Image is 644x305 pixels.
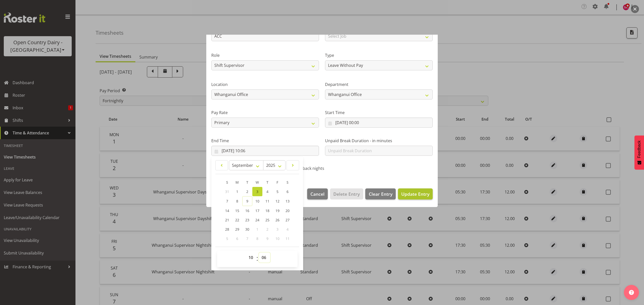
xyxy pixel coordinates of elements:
[225,189,229,194] span: 31
[369,191,392,197] span: Clear Entry
[266,180,268,185] span: T
[325,110,433,116] label: Start Time
[275,208,279,213] span: 19
[286,236,290,241] span: 11
[292,166,324,171] span: Call back nights
[226,199,228,204] span: 7
[222,215,232,225] a: 21
[276,227,278,232] span: 3
[629,290,634,295] img: help-xxl-2.png
[211,81,319,87] label: Location
[255,218,259,222] span: 24
[637,140,641,158] span: Feedback
[255,199,259,204] span: 10
[225,227,229,232] span: 28
[276,180,278,185] span: F
[272,196,283,206] a: 12
[246,236,248,241] span: 7
[266,236,268,241] span: 9
[283,187,293,196] a: 6
[232,215,242,225] a: 22
[266,227,268,232] span: 2
[232,196,242,206] a: 8
[232,187,242,196] a: 1
[266,189,268,194] span: 4
[256,180,259,185] span: W
[245,208,249,213] span: 16
[265,199,269,204] span: 11
[325,146,433,156] input: Unpaid Break Duration
[325,138,433,144] label: Unpaid Break Duration - in minutes
[252,206,262,215] a: 17
[286,199,290,204] span: 13
[246,180,248,185] span: T
[256,252,258,265] span: :
[222,206,232,215] a: 14
[242,215,252,225] a: 23
[211,138,319,144] label: End Time
[236,199,238,204] span: 8
[236,189,238,194] span: 1
[283,206,293,215] a: 20
[246,189,248,194] span: 2
[287,227,289,232] span: 4
[265,218,269,222] span: 25
[325,52,433,58] label: Type
[226,180,228,185] span: S
[242,206,252,215] a: 16
[245,227,249,232] span: 30
[211,146,319,156] input: Click to select...
[211,52,319,58] label: Role
[225,208,229,213] span: 14
[235,208,239,213] span: 15
[252,187,262,196] a: 3
[242,187,252,196] a: 2
[256,189,258,194] span: 3
[283,215,293,225] a: 27
[225,218,229,222] span: 21
[222,196,232,206] a: 7
[365,188,395,199] button: Clear Entry
[262,187,272,196] a: 4
[333,191,360,197] span: Delete Entry
[325,118,433,128] input: Click to select...
[262,215,272,225] a: 25
[232,206,242,215] a: 15
[275,218,279,222] span: 26
[255,208,259,213] span: 17
[310,191,325,197] span: Cancel
[330,188,363,199] button: Delete Entry
[262,196,272,206] a: 11
[245,218,249,222] span: 23
[256,236,258,241] span: 8
[275,236,279,241] span: 10
[211,31,319,41] input: Shift Name
[235,218,239,222] span: 22
[235,227,239,232] span: 29
[232,225,242,234] a: 29
[398,188,433,199] button: Update Entry
[286,218,290,222] span: 27
[256,227,258,232] span: 1
[272,187,283,196] a: 5
[287,180,289,185] span: S
[286,208,290,213] span: 20
[262,206,272,215] a: 18
[252,215,262,225] a: 24
[222,225,232,234] a: 28
[242,196,252,206] a: 9
[252,196,262,206] a: 10
[211,110,319,116] label: Pay Rate
[307,188,328,199] button: Cancel
[242,225,252,234] a: 30
[236,236,238,241] span: 6
[275,199,279,204] span: 12
[246,199,248,204] span: 9
[235,180,239,185] span: M
[265,208,269,213] span: 18
[287,189,289,194] span: 6
[283,196,293,206] a: 13
[276,189,278,194] span: 5
[325,81,433,87] label: Department
[272,206,283,215] a: 19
